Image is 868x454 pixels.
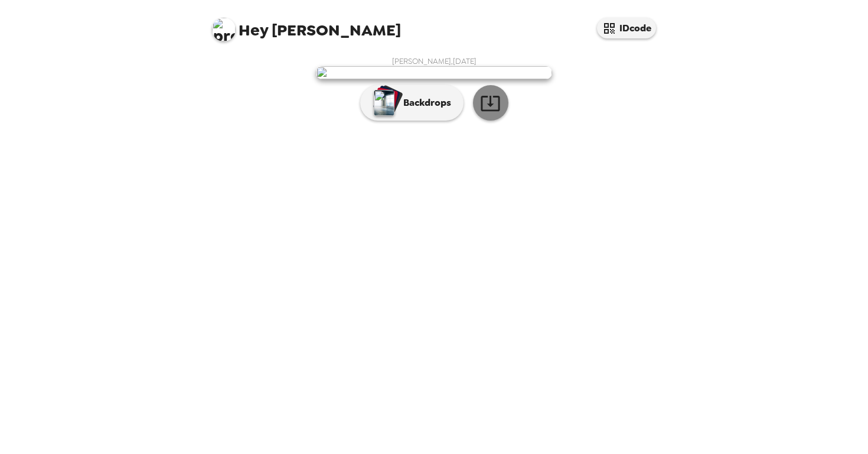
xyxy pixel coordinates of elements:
img: profile pic [212,18,236,41]
span: [PERSON_NAME] , [DATE] [392,56,477,66]
span: Hey [239,20,268,41]
p: Backdrops [397,96,451,110]
img: user [316,66,552,79]
span: [PERSON_NAME] [212,12,401,38]
button: Backdrops [360,85,464,121]
button: IDcode [597,18,656,38]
